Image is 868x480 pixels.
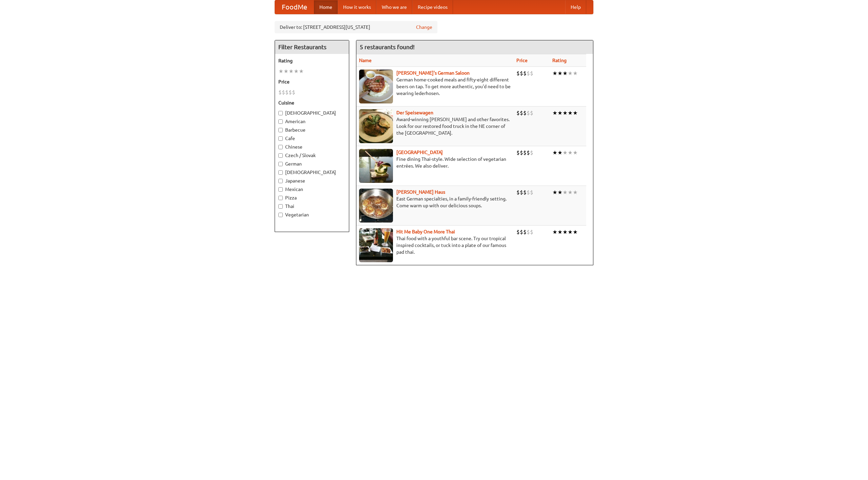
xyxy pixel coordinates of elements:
li: ★ [563,149,568,156]
li: ★ [573,149,578,156]
li: ★ [552,109,557,117]
li: ★ [552,149,557,156]
a: Hit Me Baby One More Thai [396,229,455,234]
label: Mexican [278,186,346,193]
label: Czech / Slovak [278,152,346,159]
li: $ [516,228,520,236]
a: [PERSON_NAME]'s German Saloon [396,70,470,76]
li: ★ [568,189,573,196]
li: $ [516,189,520,196]
li: $ [285,89,289,96]
img: speisewagen.jpg [359,109,393,143]
a: Home [314,0,338,14]
input: Chinese [278,145,283,149]
img: kohlhaus.jpg [359,189,393,223]
input: Thai [278,204,283,209]
li: ★ [557,109,563,117]
p: Thai food with a youthful bar scene. Try our tropical inspired cocktails, or tuck into a plate of... [359,235,511,255]
li: $ [530,228,533,236]
li: ★ [573,228,578,236]
li: $ [516,109,520,117]
li: $ [530,149,533,156]
label: Pizza [278,194,346,201]
h5: Cuisine [278,99,346,106]
p: Fine dining Thai-style. Wide selection of vegetarian entrées. We also deliver. [359,156,511,169]
label: [DEMOGRAPHIC_DATA] [278,110,346,116]
a: [PERSON_NAME] Haus [396,189,445,195]
li: $ [520,189,523,196]
li: ★ [552,70,557,77]
li: $ [523,189,527,196]
li: $ [527,228,530,236]
a: Name [359,58,372,63]
li: ★ [552,189,557,196]
input: Cafe [278,136,283,141]
li: $ [516,149,520,156]
li: $ [523,109,527,117]
label: German [278,160,346,167]
label: Japanese [278,177,346,184]
li: ★ [573,109,578,117]
input: [DEMOGRAPHIC_DATA] [278,170,283,175]
li: $ [520,70,523,77]
p: East German specialties, in a family-friendly setting. Come warm up with our delicious soups. [359,195,511,209]
li: $ [282,89,285,96]
li: ★ [294,68,299,75]
img: esthers.jpg [359,70,393,103]
input: Mexican [278,187,283,192]
li: $ [530,109,533,117]
li: ★ [289,68,294,75]
input: Japanese [278,179,283,183]
li: ★ [568,109,573,117]
a: Who we are [376,0,412,14]
ng-pluralize: 5 restaurants found! [360,44,415,50]
li: ★ [557,70,563,77]
label: [DEMOGRAPHIC_DATA] [278,169,346,176]
h5: Rating [278,57,346,64]
li: $ [527,109,530,117]
li: ★ [563,109,568,117]
a: [GEOGRAPHIC_DATA] [396,150,443,155]
li: ★ [568,70,573,77]
li: ★ [278,68,283,75]
li: ★ [568,149,573,156]
li: ★ [573,70,578,77]
h4: Filter Restaurants [275,40,349,54]
img: satay.jpg [359,149,393,183]
li: ★ [557,189,563,196]
div: Deliver to: [STREET_ADDRESS][US_STATE] [275,21,437,33]
input: Czech / Slovak [278,153,283,158]
li: $ [530,189,533,196]
li: $ [520,149,523,156]
a: How it works [338,0,376,14]
p: Award-winning [PERSON_NAME] and other favorites. Look for our restored food truck in the NE corne... [359,116,511,136]
label: Cafe [278,135,346,142]
img: babythai.jpg [359,228,393,262]
h5: Price [278,78,346,85]
a: Der Speisewagen [396,110,433,115]
li: ★ [299,68,304,75]
li: $ [516,70,520,77]
input: Barbecue [278,128,283,132]
input: [DEMOGRAPHIC_DATA] [278,111,283,115]
li: ★ [573,189,578,196]
label: American [278,118,346,125]
a: Change [416,24,432,31]
input: Pizza [278,196,283,200]
a: Help [565,0,586,14]
label: Vegetarian [278,211,346,218]
p: German home-cooked meals and fifty-eight different beers on tap. To get more authentic, you'd nee... [359,76,511,97]
li: $ [527,149,530,156]
li: $ [523,228,527,236]
li: ★ [563,70,568,77]
li: $ [520,109,523,117]
li: $ [292,89,295,96]
a: Recipe videos [412,0,453,14]
input: German [278,162,283,166]
li: $ [530,70,533,77]
li: $ [527,189,530,196]
li: $ [520,228,523,236]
